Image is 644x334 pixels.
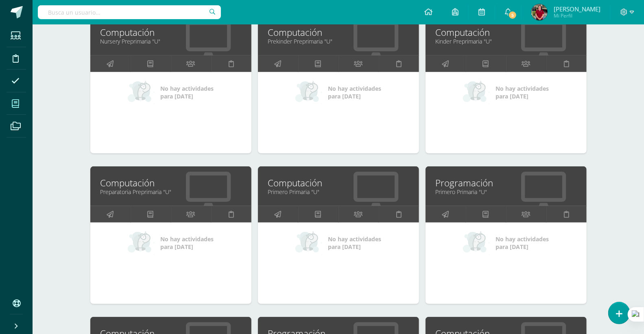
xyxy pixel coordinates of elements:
img: no_activities_small.png [295,80,322,105]
a: Computación [100,177,241,189]
a: Preparatoria Preprimaria "U" [100,188,241,196]
span: 5 [508,11,517,20]
a: Primero Primaria "U" [268,188,409,196]
a: Computación [100,26,241,39]
a: Programación [436,177,576,189]
a: Nursery Preprimaria "U" [100,37,241,45]
span: Mi Perfil [554,12,600,19]
img: no_activities_small.png [295,231,322,255]
span: No hay actividades para [DATE] [328,85,381,100]
span: No hay actividades para [DATE] [328,235,381,251]
img: no_activities_small.png [128,80,155,105]
a: Primero Primaria "U" [436,188,576,196]
img: no_activities_small.png [463,80,490,105]
span: No hay actividades para [DATE] [160,85,214,100]
a: Prekinder Preprimaria "U" [268,37,409,45]
img: no_activities_small.png [463,231,490,255]
img: b2b448f08174c1b37fb8469ac5f2b3e7.png [531,4,548,20]
input: Busca un usuario... [38,5,221,19]
span: No hay actividades para [DATE] [496,235,549,251]
a: Kinder Preprimaria "U" [436,37,576,45]
a: Computación [268,177,409,189]
a: Computación [436,26,576,39]
span: No hay actividades para [DATE] [160,235,214,251]
img: no_activities_small.png [128,231,155,255]
span: [PERSON_NAME] [554,5,600,13]
a: Computación [268,26,409,39]
span: No hay actividades para [DATE] [496,85,549,100]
